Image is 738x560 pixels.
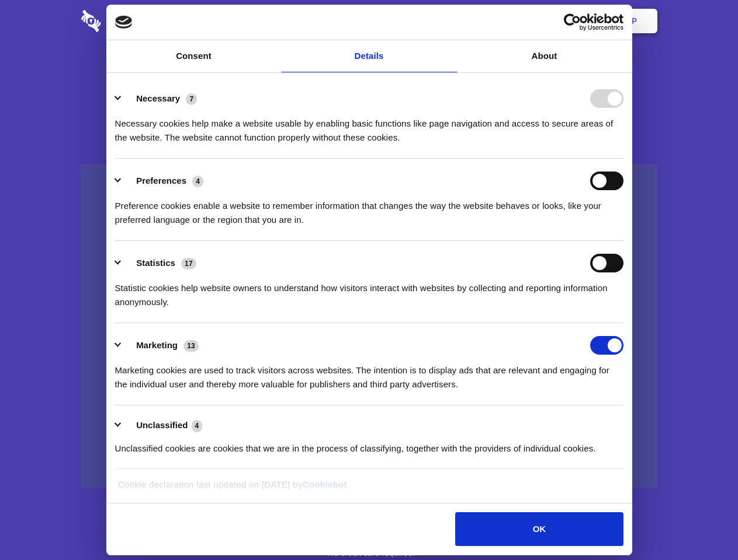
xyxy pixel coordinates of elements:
div: Unclassified cookies are cookies that we are in the process of classifying, together with the pro... [115,433,623,456]
a: Details [282,40,457,72]
img: logo [115,16,133,29]
button: Unclassified (4) [115,418,210,433]
label: Preferences [136,176,186,185]
span: 7 [186,93,197,105]
a: Usercentrics Cookiebot - opens in a new window [521,13,623,31]
button: OK [455,512,623,546]
a: Cookiebot [303,480,347,489]
a: About [457,40,632,72]
span: 4 [192,176,203,187]
div: Cookie declaration last updated on [DATE] by [109,478,629,501]
button: Statistics (17) [115,254,204,272]
label: Necessary [136,93,180,103]
label: Marketing [136,340,178,350]
label: Statistics [136,258,175,268]
button: Marketing (13) [115,336,206,355]
img: logo-wordmark-white-trans-d4663122ce5f474addd5e946df7df03e33cb6a1c49d2221995e7729f52c070b2.svg [81,10,181,32]
a: Login [530,3,581,39]
h4: Auto-redaction of sensitive data, encrypted data sharing and self-destructing private chats. Shar... [81,106,657,145]
div: Marketing cookies are used to track visitors across websites. The intention is to display ads tha... [115,355,623,391]
a: Contact [474,3,528,39]
a: Pricing [343,3,394,39]
div: Necessary cookies help make a website usable by enabling basic functions like page navigation and... [115,108,623,145]
div: Preference cookies enable a website to remember information that changes the way the website beha... [115,190,623,227]
h1: Eliminate Slack Data Loss. [81,52,657,94]
iframe: Drift Widget Chat Controller [680,502,724,546]
span: 17 [181,258,196,269]
a: Consent [106,40,282,72]
div: Statistic cookies help website owners to understand how visitors interact with websites by collec... [115,272,623,309]
span: 4 [192,420,203,432]
span: 13 [183,340,199,352]
button: Necessary (7) [115,89,205,108]
button: Preferences (4) [115,171,211,190]
a: Wistia video thumbnail [81,164,657,488]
